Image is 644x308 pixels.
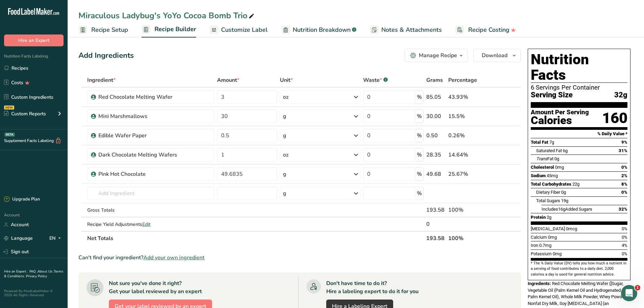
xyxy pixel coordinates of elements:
a: Nutrition Breakdown [281,22,356,38]
span: Add your own ingredient [143,254,205,262]
a: Customize Label [210,22,268,38]
div: 0.26% [448,132,489,140]
span: Recipe Costing [468,25,509,34]
a: Recipe Setup [78,22,128,38]
div: Don't have time to do it? Hire a labeling expert to do it for you [326,279,419,295]
span: Includes Added Sugars [542,207,592,212]
div: BETA [4,133,15,137]
a: Recipe Builder [142,22,196,38]
div: g [283,189,286,197]
a: Language [4,232,33,244]
button: Manage Recipe [405,49,468,62]
span: 19g [561,198,568,203]
div: 100% [448,206,489,214]
span: 0% [622,226,627,231]
div: g [283,132,286,140]
span: Fat [536,156,553,161]
div: Manage Recipe [419,51,457,60]
div: 28.35 [426,151,446,159]
span: Nutrition Breakdown [293,25,351,34]
div: 193.58 [426,206,446,214]
div: g [283,170,286,178]
span: 0mg [553,251,562,256]
span: Grams [426,76,443,84]
span: 0mg [555,165,564,170]
div: Miraculous Ladybug's YoYo Cocoa Bomb Trio [78,9,256,22]
span: Customize Label [221,25,268,34]
div: Add Ingredients [78,50,134,61]
section: % Daily Value * [531,130,627,138]
div: 6 Servings Per Container [531,84,627,91]
a: About Us . [38,269,54,274]
div: Can't find your ingredient? [78,254,521,262]
div: 0.50 [426,132,446,140]
span: 0% [622,235,627,240]
div: Not sure you've done it right? Get your label reviewed by an expert [109,279,202,295]
div: 0 [426,220,446,228]
a: FAQ . [29,269,38,274]
span: Amount [217,76,239,84]
span: Ingredients: [528,281,551,286]
span: 0mcg [566,226,577,231]
span: Cholesterol [531,165,554,170]
span: 2g [547,215,551,220]
span: 0% [621,165,627,170]
th: Net Totals [86,231,425,245]
i: Trans [536,156,547,161]
div: 14.64% [448,151,489,159]
button: Hire an Expert [4,34,64,46]
input: Add Ingredient [87,187,214,200]
span: [MEDICAL_DATA] [531,226,565,231]
div: Red Chocolate Melting Wafer [98,93,183,101]
a: Notes & Attachments [370,22,442,38]
span: Recipe Setup [91,25,128,34]
span: 32g [614,91,627,99]
iframe: Intercom live chat [621,285,637,301]
div: Calories [531,116,589,125]
span: 2% [621,173,627,178]
span: 0% [621,190,627,195]
span: Potassium [531,251,552,256]
div: 43.93% [448,93,489,101]
span: 8% [621,182,627,187]
a: Recipe Costing [455,22,516,38]
span: Dietary Fiber [536,190,560,195]
div: 160 [602,109,627,127]
span: Serving Size [531,91,573,99]
div: 25.67% [448,170,489,178]
span: Percentage [448,76,477,84]
span: Unit [280,76,293,84]
span: 22g [572,182,579,187]
span: Iron [531,243,538,248]
span: Notes & Attachments [381,25,442,34]
span: 1 [635,285,640,290]
span: 0mg [548,235,557,240]
div: Mini Marshmallows [98,112,183,120]
span: Protein [531,215,546,220]
div: EN [49,234,64,242]
div: Powered By FoodLabelMaker © 2025 All Rights Reserved [4,289,64,297]
div: Dark Chocolate Melting Wafers [98,151,183,159]
div: 49.68 [426,170,446,178]
div: Upgrade Plan [4,196,40,203]
div: Custom Reports [4,110,46,117]
div: Pink Hot Chocolate [98,170,183,178]
span: Sodium [531,173,546,178]
span: Total Carbohydrates [531,182,571,187]
div: Edible Wafer Paper [98,132,183,140]
div: oz [283,93,288,101]
span: Calcium [531,235,547,240]
span: 0% [622,251,627,256]
h1: Nutrition Facts [531,52,627,83]
span: Total Fat [531,140,548,145]
span: 32% [619,207,627,212]
span: Recipe Builder [154,25,196,34]
span: Total Sugars [536,198,560,203]
th: 193.58 [425,231,447,245]
span: 6g [563,148,568,153]
span: 9% [621,140,627,145]
a: Hire an Expert . [4,269,28,274]
span: 16g [558,207,565,212]
span: 45mg [547,173,558,178]
span: 7g [549,140,554,145]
